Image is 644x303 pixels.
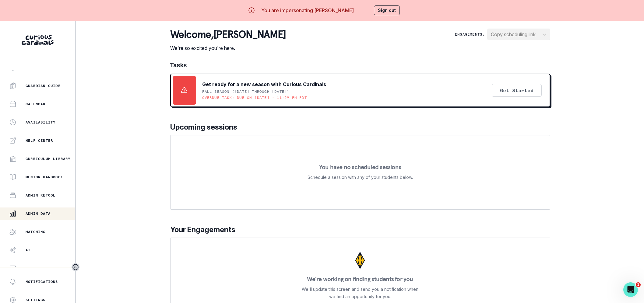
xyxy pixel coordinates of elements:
[307,276,413,282] p: We're working on finding students for you
[26,298,46,302] p: Settings
[26,175,63,179] p: Mentor Handbook
[319,164,401,170] p: You have no scheduled sessions
[26,266,53,271] p: Engineering
[170,224,550,235] p: Your Engagements
[636,282,641,287] span: 1
[623,282,638,297] iframe: Intercom live chat
[26,279,58,284] p: Notifications
[170,29,286,41] p: Welcome , [PERSON_NAME]
[26,138,53,143] p: Help Center
[26,211,51,216] p: Admin Data
[492,84,542,97] button: Get Started
[455,32,485,37] p: Engagements:
[202,81,326,88] p: Get ready for a new season with Curious Cardinals
[170,61,550,69] h1: Tasks
[26,248,30,252] p: AI
[302,286,419,300] p: We'll update this screen and send you a notification when we find an opportunity for you.
[26,120,55,125] p: Availability
[26,193,55,198] p: Admin Retool
[26,102,46,106] p: Calendar
[26,156,71,161] p: Curriculum Library
[26,83,61,88] p: Guardian Guide
[22,35,54,45] img: Curious Cardinals Logo
[202,89,290,94] p: Fall Season ([DATE] through [DATE])
[170,122,550,133] p: Upcoming sessions
[170,44,286,52] p: We're so excited you're here.
[374,5,400,15] button: Sign out
[202,95,307,100] p: Overdue task: Due on [DATE] • 11:59 PM PDT
[26,229,46,234] p: Matching
[308,174,413,181] p: Schedule a session with any of your students below.
[72,263,79,271] button: Toggle sidebar
[261,7,354,14] p: You are impersonating [PERSON_NAME]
